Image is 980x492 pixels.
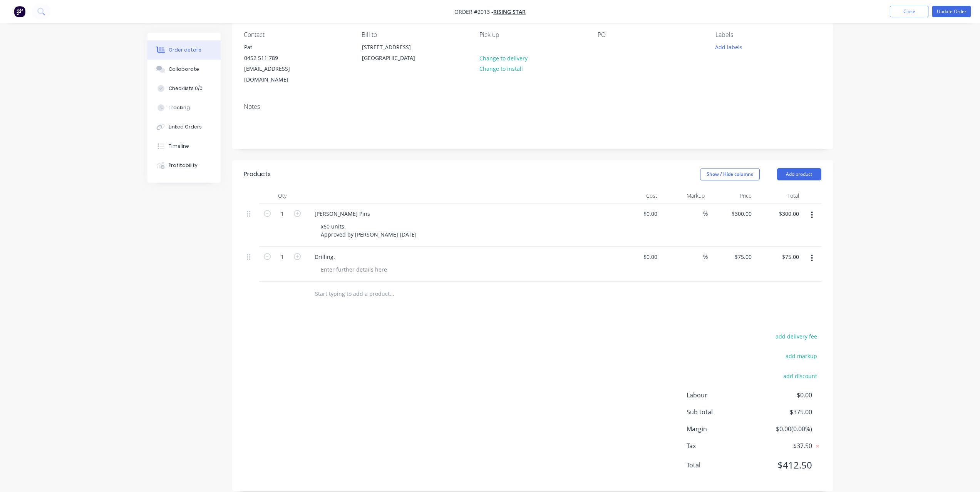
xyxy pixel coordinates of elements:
[169,143,189,150] div: Timeline
[755,441,812,450] span: $37.50
[362,42,426,53] div: [STREET_ADDRESS]
[169,47,201,53] div: Order details
[475,53,531,63] button: Change to delivery
[308,208,376,219] div: [PERSON_NAME] Pins
[14,6,25,17] img: Factory
[598,31,703,38] div: PO
[613,188,661,203] div: Cost
[932,6,971,17] button: Update Order
[169,104,190,111] div: Tracking
[475,63,527,74] button: Change to install
[244,103,821,110] div: Notes
[493,8,526,15] a: Rising Star
[244,42,308,53] div: Pat
[147,117,221,137] button: Linked Orders
[315,286,469,302] input: Start typing to add a product...
[687,460,755,470] span: Total
[147,40,221,60] button: Order details
[772,331,821,342] button: add delivery fee
[777,168,821,180] button: Add product
[755,424,812,434] span: $0.00 ( 0.00 %)
[147,156,221,175] button: Profitability
[454,8,493,15] span: Order #2013 -
[169,123,202,130] div: Linked Orders
[660,188,708,203] div: Markup
[244,31,349,38] div: Contact
[308,251,341,262] div: Drilling.
[782,351,821,361] button: add markup
[355,42,432,66] div: [STREET_ADDRESS][GEOGRAPHIC_DATA]
[238,42,315,85] div: Pat0452 511 789[EMAIL_ADDRESS][DOMAIN_NAME]
[890,6,928,17] button: Close
[244,170,271,179] div: Products
[315,221,423,240] div: x60 units. Approved by [PERSON_NAME] [DATE]
[715,31,821,38] div: Labels
[687,424,755,434] span: Margin
[259,188,305,203] div: Qty
[700,168,760,180] button: Show / Hide columns
[169,85,203,92] div: Checklists 0/0
[362,53,426,63] div: [GEOGRAPHIC_DATA]
[711,42,747,52] button: Add labels
[147,137,221,156] button: Timeline
[755,390,812,400] span: $0.00
[147,60,221,79] button: Collaborate
[687,407,755,417] span: Sub total
[703,252,708,261] span: %
[687,441,755,450] span: Tax
[244,63,308,85] div: [EMAIL_ADDRESS][DOMAIN_NAME]
[169,66,199,73] div: Collaborate
[755,407,812,417] span: $375.00
[708,188,755,203] div: Price
[479,31,585,38] div: Pick up
[362,31,467,38] div: Bill to
[244,53,308,63] div: 0452 511 789
[755,188,802,203] div: Total
[703,209,708,218] span: %
[147,79,221,98] button: Checklists 0/0
[779,370,821,381] button: add discount
[687,390,755,400] span: Labour
[755,458,812,472] span: $412.50
[169,162,198,169] div: Profitability
[147,98,221,117] button: Tracking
